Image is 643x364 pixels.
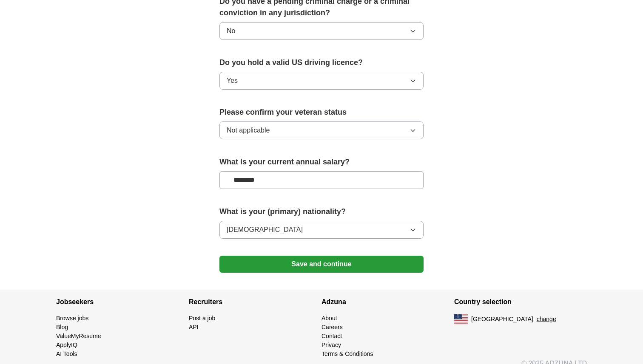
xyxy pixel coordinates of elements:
a: Contact [321,333,342,339]
a: Terms & Conditions [321,350,373,357]
button: Yes [219,72,424,90]
span: Yes [227,76,238,86]
label: What is your (primary) nationality? [219,206,424,217]
button: No [219,22,424,40]
span: [GEOGRAPHIC_DATA] [471,315,533,324]
img: US flag [454,314,468,324]
a: Post a job [189,315,215,322]
span: [DEMOGRAPHIC_DATA] [227,225,303,235]
label: Please confirm your veteran status [219,107,424,118]
a: API [189,324,199,330]
a: ApplyIQ [56,341,77,348]
button: [DEMOGRAPHIC_DATA] [219,221,424,239]
span: Not applicable [227,125,270,135]
a: Browse jobs [56,315,88,322]
label: Do you hold a valid US driving licence? [219,57,424,68]
button: change [537,315,556,324]
a: ValueMyResume [56,333,101,339]
a: Privacy [321,341,341,348]
a: Blog [56,324,68,330]
label: What is your current annual salary? [219,156,424,168]
h4: Country selection [454,290,587,314]
span: No [227,26,235,36]
a: Careers [321,324,343,330]
a: AI Tools [56,350,77,357]
button: Save and continue [219,256,424,273]
a: About [321,315,337,322]
button: Not applicable [219,121,424,139]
